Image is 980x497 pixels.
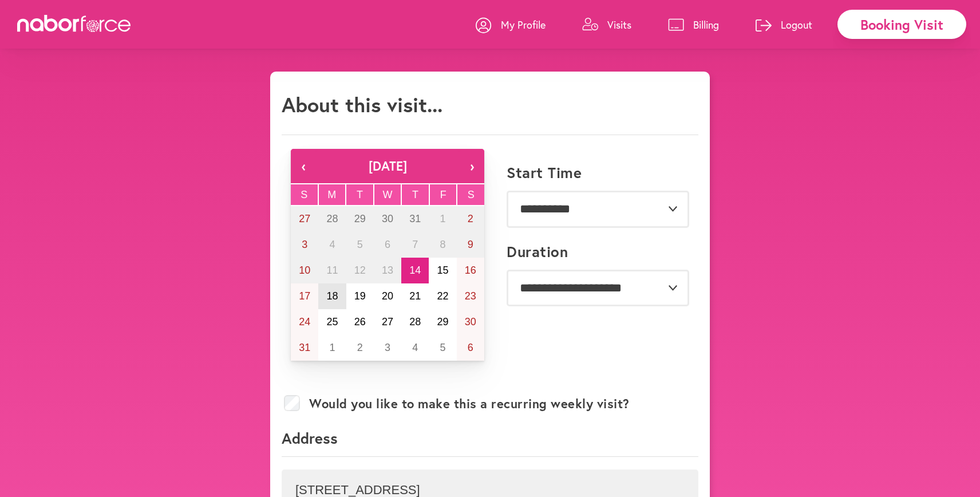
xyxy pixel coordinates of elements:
[409,316,421,328] abbr: August 28, 2025
[326,213,338,224] abbr: July 28, 2025
[354,265,366,276] abbr: August 12, 2025
[318,335,346,361] button: September 1, 2025
[299,290,310,302] abbr: August 17, 2025
[309,396,630,411] label: Would you like to make this a recurring weekly visit?
[437,290,449,302] abbr: August 22, 2025
[440,189,446,200] abbr: Friday
[457,232,484,258] button: August 9, 2025
[382,316,393,328] abbr: August 27, 2025
[457,258,484,283] button: August 16, 2025
[409,290,421,302] abbr: August 21, 2025
[440,239,446,250] abbr: August 8, 2025
[346,335,374,361] button: September 2, 2025
[385,342,390,353] abbr: September 3, 2025
[374,258,401,283] button: August 13, 2025
[291,206,318,232] button: July 27, 2025
[429,232,456,258] button: August 8, 2025
[429,309,456,335] button: August 29, 2025
[354,213,366,224] abbr: July 29, 2025
[781,18,812,31] p: Logout
[354,290,366,302] abbr: August 19, 2025
[299,265,310,276] abbr: August 10, 2025
[440,213,446,224] abbr: August 1, 2025
[291,335,318,361] button: August 31, 2025
[457,309,484,335] button: August 30, 2025
[465,290,476,302] abbr: August 23, 2025
[507,243,568,261] label: Duration
[468,189,475,200] abbr: Saturday
[457,206,484,232] button: August 2, 2025
[329,342,335,353] abbr: September 1, 2025
[374,335,401,361] button: September 3, 2025
[429,335,456,361] button: September 5, 2025
[382,265,393,276] abbr: August 13, 2025
[291,149,316,183] button: ‹
[291,309,318,335] button: August 24, 2025
[357,342,363,353] abbr: September 2, 2025
[346,309,374,335] button: August 26, 2025
[299,316,310,328] abbr: August 24, 2025
[346,258,374,283] button: August 12, 2025
[299,213,310,224] abbr: July 27, 2025
[326,316,338,328] abbr: August 25, 2025
[346,283,374,309] button: August 19, 2025
[429,283,456,309] button: August 22, 2025
[837,10,966,39] div: Booking Visit
[468,342,473,353] abbr: September 6, 2025
[459,149,484,183] button: ›
[326,290,338,302] abbr: August 18, 2025
[582,7,631,42] a: Visits
[318,258,346,283] button: August 11, 2025
[374,309,401,335] button: August 27, 2025
[318,206,346,232] button: July 28, 2025
[327,189,336,200] abbr: Monday
[401,258,429,283] button: August 14, 2025
[468,213,473,224] abbr: August 2, 2025
[409,265,421,276] abbr: August 14, 2025
[326,265,338,276] abbr: August 11, 2025
[401,283,429,309] button: August 21, 2025
[382,213,393,224] abbr: July 30, 2025
[465,316,476,328] abbr: August 30, 2025
[412,189,418,200] abbr: Thursday
[382,290,393,302] abbr: August 20, 2025
[299,342,310,353] abbr: August 31, 2025
[437,316,449,328] abbr: August 29, 2025
[429,206,456,232] button: August 1, 2025
[501,18,546,31] p: My Profile
[607,18,631,31] p: Visits
[291,283,318,309] button: August 17, 2025
[409,213,421,224] abbr: July 31, 2025
[412,342,418,353] abbr: September 4, 2025
[374,283,401,309] button: August 20, 2025
[429,258,456,283] button: August 15, 2025
[401,335,429,361] button: September 4, 2025
[383,189,393,200] abbr: Wednesday
[329,239,335,250] abbr: August 4, 2025
[668,7,719,42] a: Billing
[346,206,374,232] button: July 29, 2025
[291,258,318,283] button: August 10, 2025
[401,232,429,258] button: August 7, 2025
[401,206,429,232] button: July 31, 2025
[457,283,484,309] button: August 23, 2025
[282,92,442,117] h1: About this visit...
[457,335,484,361] button: September 6, 2025
[385,239,390,250] abbr: August 6, 2025
[357,189,363,200] abbr: Tuesday
[468,239,473,250] abbr: August 9, 2025
[693,18,719,31] p: Billing
[401,309,429,335] button: August 28, 2025
[437,265,449,276] abbr: August 15, 2025
[374,206,401,232] button: July 30, 2025
[756,7,812,42] a: Logout
[318,232,346,258] button: August 4, 2025
[412,239,418,250] abbr: August 7, 2025
[302,239,307,250] abbr: August 3, 2025
[465,265,476,276] abbr: August 16, 2025
[374,232,401,258] button: August 6, 2025
[476,7,546,42] a: My Profile
[291,232,318,258] button: August 3, 2025
[354,316,366,328] abbr: August 26, 2025
[346,232,374,258] button: August 5, 2025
